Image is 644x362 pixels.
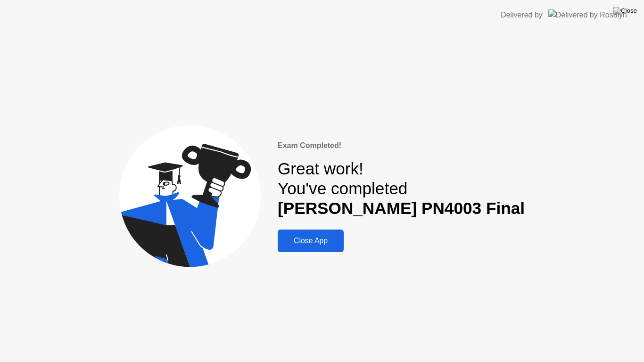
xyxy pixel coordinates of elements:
[548,9,627,20] img: Delivered by Rosalyn
[501,9,543,21] div: Delivered by
[281,237,341,245] div: Close App
[278,230,344,252] button: Close App
[278,159,525,219] div: Great work! You've completed
[613,7,637,15] img: Close
[278,199,525,217] b: [PERSON_NAME] PN4003 Final
[278,140,525,151] div: Exam Completed!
